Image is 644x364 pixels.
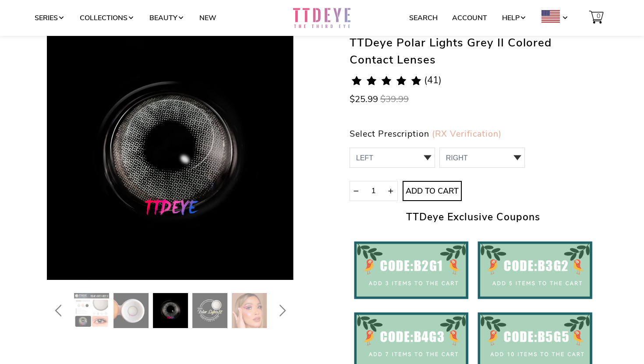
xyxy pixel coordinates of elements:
a: Beauty [149,10,184,26]
h2: TTDeye Exclusive Coupons [350,210,597,225]
a: Series [35,10,65,26]
a: 0 [584,10,609,26]
img: TTDeye Polar Lights Grey II Colored Contact Lenses [113,293,149,328]
img: TTDeye Polar Lights Grey II Colored Contact Lenses [153,293,188,328]
select: 0 1 2 3 4 5 6 7 8 9 10 11 12 13 14 15 16 17 18 19 [350,148,435,168]
span: Select Prescription [350,128,429,140]
h1: TTDeye Polar Lights Grey II Colored Contact Lenses [350,32,597,68]
a: Search [409,10,438,26]
img: TTDeye Polar Lights Grey II Colored Contact Lenses [192,293,227,328]
a: Collections [80,10,134,26]
a: New [199,10,216,26]
span: Add to Cart [403,187,461,196]
span: $25.99 [350,93,378,105]
a: Help [502,10,527,26]
img: TTDeye Polar Lights Grey II Colored Contact Lenses [232,293,267,328]
span: (41) [424,75,442,85]
button: Next [268,293,295,328]
a: Account [452,10,487,26]
span: $39.99 [380,93,409,105]
a: (RX Verification) [432,128,502,140]
span: 0 [594,8,602,25]
button: Previous [46,293,74,328]
button: Add to Cart [403,181,462,201]
img: TTDeye Polar Lights Grey II Colored Contact Lenses [74,293,109,328]
select: 0 1 2 3 4 5 6 7 8 9 10 11 12 13 14 15 16 17 18 19 [439,148,525,168]
a: 4.9 rating (41 votes) [350,75,597,92]
img: USD.png [541,10,560,22]
img: TTDeye Polar Lights Grey II Colored Contact Lenses [46,32,293,280]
